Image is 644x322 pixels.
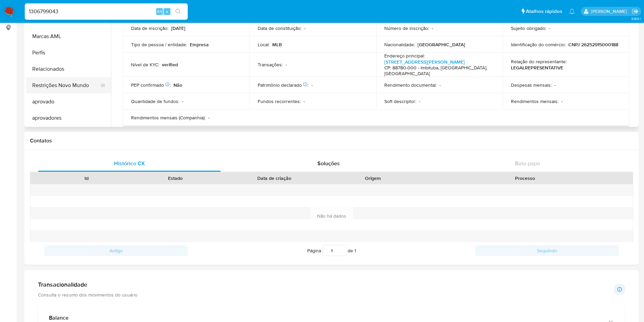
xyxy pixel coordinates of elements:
[136,175,215,182] div: Estado
[123,126,629,142] th: Detalhes de contato
[258,82,309,88] p: Patrimônio declarado :
[182,98,183,104] p: -
[439,82,441,88] p: -
[26,61,111,77] button: Relacionados
[511,41,566,48] p: Identificação do comércio :
[131,41,187,48] p: Tipo de pessoa / entidade :
[26,94,111,110] button: aprovado
[561,98,563,104] p: -
[30,137,633,144] h1: Contatos
[384,41,415,48] p: Nacionalidade :
[632,8,639,15] a: Sair
[131,62,159,68] p: Nível de KYC :
[304,25,306,31] p: -
[549,25,550,31] p: -
[26,28,111,45] button: Marcas AML
[25,7,188,16] input: Pesquise usuários ou casos...
[157,8,162,15] span: Alt
[432,25,433,31] p: -
[354,247,356,254] span: 1
[511,98,558,104] p: Rendimentos mensais :
[384,25,429,31] p: Número de inscrição :
[384,58,465,65] a: [STREET_ADDRESS][PERSON_NAME]
[225,175,324,182] div: Data de criação
[475,245,619,256] button: Seguindo
[384,53,425,59] p: Endereço principal :
[114,159,145,167] span: Histórico CX
[419,98,420,104] p: -
[258,25,301,31] p: Data de constituição :
[422,175,628,182] div: Processo
[208,115,209,121] p: -
[311,82,313,88] p: -
[418,41,465,48] p: [GEOGRAPHIC_DATA]
[554,82,556,88] p: -
[569,9,575,14] a: Notificações
[591,8,629,15] p: magno.ferreira@mercadopago.com.br
[258,41,270,48] p: Local :
[162,62,178,68] p: verified
[384,98,416,104] p: Soft descriptor :
[511,65,563,71] p: LEGALREPRESENTATIVE
[166,8,168,15] span: s
[26,45,111,61] button: Perfis
[131,82,171,88] p: PEP confirmado :
[171,7,185,16] button: search-icon
[384,82,437,88] p: Rendimento documental :
[568,41,618,48] p: CNPJ 26252915000188
[384,65,492,77] h4: CP: 88780-000 - Imbituba, [GEOGRAPHIC_DATA], [GEOGRAPHIC_DATA]
[26,77,106,94] button: Restrições Novo Mundo
[44,245,188,256] button: Antigo
[333,175,413,182] div: Origem
[258,62,283,68] p: Transações :
[190,41,209,48] p: Empresa
[511,25,546,31] p: Sujeito obrigado :
[526,8,562,15] span: Atalhos rápidos
[26,110,111,126] button: aprovadores
[131,115,205,121] p: Rendimentos mensais (Companhia) :
[631,16,641,21] span: 3.160.1
[511,82,552,88] p: Despesas mensais :
[173,82,182,88] p: Não
[47,175,126,182] div: Id
[303,98,305,104] p: -
[307,245,356,256] span: Página de
[258,98,301,104] p: Fundos recorrentes :
[131,98,179,104] p: Quantidade de fundos :
[272,41,282,48] p: MLB
[511,58,567,65] p: Relação do representante :
[515,159,540,167] span: Bate-papo
[317,159,340,167] span: Soluções
[286,62,287,68] p: -
[131,25,168,31] p: Data de inscrição :
[171,25,185,31] p: [DATE]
